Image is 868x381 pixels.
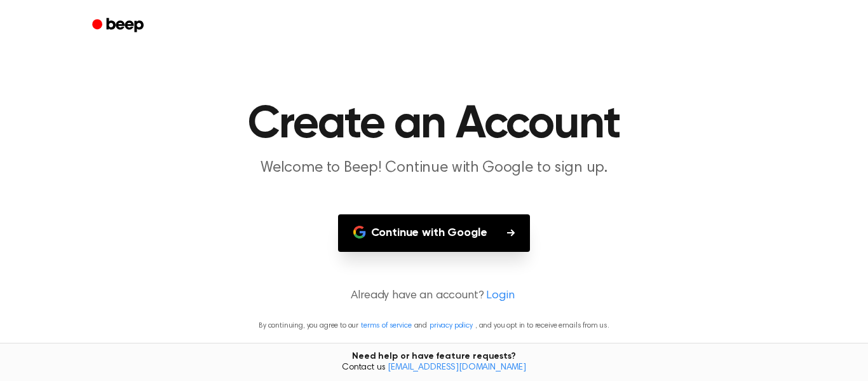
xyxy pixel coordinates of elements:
a: Beep [83,13,155,38]
button: Continue with Google [338,214,531,252]
a: terms of service [361,322,411,329]
p: Welcome to Beep! Continue with Google to sign up. [190,158,678,179]
a: Login [486,287,514,305]
p: Already have an account? [15,287,853,305]
span: Contact us [8,363,860,374]
a: [EMAIL_ADDRESS][DOMAIN_NAME] [388,363,526,372]
a: privacy policy [430,322,473,329]
p: By continuing, you agree to our and , and you opt in to receive emails from us. [15,320,853,331]
h1: Create an Account [109,102,759,148]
